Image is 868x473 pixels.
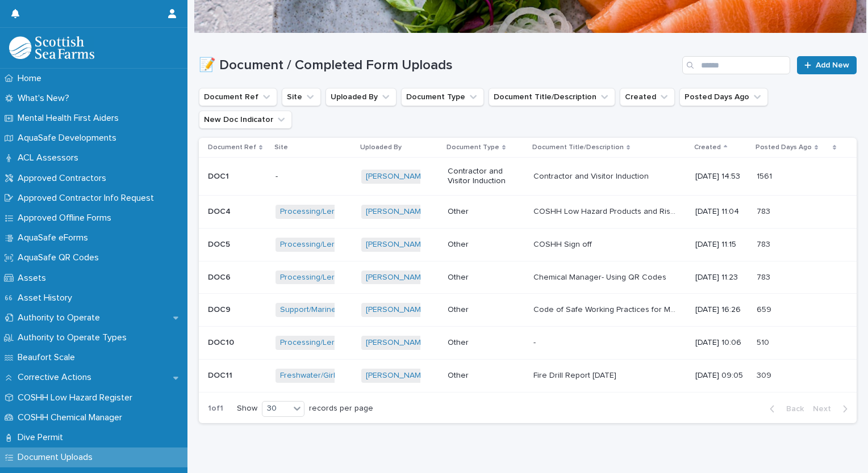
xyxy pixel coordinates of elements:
[13,73,51,84] p: Home
[446,141,499,154] p: Document Type
[533,238,594,250] p: COSHH Sign off
[13,173,115,184] p: Approved Contractors
[208,369,235,381] p: DOC11
[679,88,768,106] button: Posted Days Ago
[280,371,346,381] a: Freshwater/Girlsta
[199,158,857,196] tr: DOC1DOC1 -[PERSON_NAME] Contractor and Visitor InductionContractor and Visitor InductionContracto...
[695,172,747,181] p: [DATE] 14:53
[757,336,771,348] p: 510
[13,213,120,223] p: Approved Offline Forms
[757,271,773,282] p: 783
[208,205,233,217] p: DOC4
[533,271,669,282] p: Chemical Manager- Using QR Codes
[199,327,857,360] tr: DOC10DOC10 Processing/Lerwick Factory (Gremista) [PERSON_NAME] Other-- [DATE] 10:06510510
[282,88,321,106] button: Site
[695,371,747,381] p: [DATE] 09:05
[448,305,519,315] p: Other
[695,207,747,217] p: [DATE] 11:04
[366,305,428,315] a: [PERSON_NAME]
[756,141,812,154] p: Posted Days Ago
[208,141,256,154] p: Document Ref
[366,207,428,217] a: [PERSON_NAME]
[13,233,97,243] p: AquaSafe eForms
[694,141,721,154] p: Created
[199,195,857,228] tr: DOC4DOC4 Processing/Lerwick Factory (Gremista) [PERSON_NAME] OtherCOSHH Low Hazard Products and R...
[262,403,290,415] div: 30
[757,238,773,250] p: 783
[533,170,651,181] p: Contractor and Visitor Induction
[695,240,747,250] p: [DATE] 11:15
[280,207,418,217] a: Processing/Lerwick Factory (Gremista)
[366,172,428,181] a: [PERSON_NAME]
[533,369,619,381] p: Fire Drill Report [DATE]
[761,404,808,414] button: Back
[199,228,857,261] tr: DOC5DOC5 Processing/Lerwick Factory (Gremista) [PERSON_NAME] OtherCOSHH Sign offCOSHH Sign off [D...
[757,369,774,381] p: 309
[360,141,402,154] p: Uploaded By
[13,392,141,403] p: COSHH Low Hazard Register
[199,261,857,294] tr: DOC6DOC6 Processing/Lerwick Factory (Gremista) [PERSON_NAME] OtherChemical Manager- Using QR Code...
[13,332,136,343] p: Authority to Operate Types
[208,271,233,282] p: DOC6
[199,359,857,392] tr: DOC11DOC11 Freshwater/Girlsta [PERSON_NAME] OtherFire Drill Report [DATE]Fire Drill Report [DATE]...
[13,412,131,423] p: COSHH Chemical Manager
[13,193,163,204] p: Approved Contractor Info Request
[13,133,126,143] p: AquaSafe Developments
[489,88,615,106] button: Document Title/Description
[532,141,624,154] p: Document Title/Description
[274,141,288,154] p: Site
[280,273,418,282] a: Processing/Lerwick Factory (Gremista)
[280,305,374,315] a: Support/Marine H&S Only
[13,93,78,104] p: What's New?
[237,404,257,413] p: Show
[280,338,418,348] a: Processing/Lerwick Factory (Gremista)
[208,170,231,181] p: DOC1
[401,88,484,106] button: Document Type
[13,252,108,263] p: AquaSafe QR Codes
[208,336,236,348] p: DOC10
[797,56,857,74] a: Add New
[199,395,232,423] p: 1 of 1
[448,371,519,381] p: Other
[695,273,747,282] p: [DATE] 11:23
[813,405,838,413] span: Next
[533,303,678,315] p: Code of Safe Working Practices for Merchant Seafarers (COSWP)
[199,88,277,106] button: Document Ref
[448,338,519,348] p: Other
[13,312,109,323] p: Authority to Operate
[13,452,102,463] p: Document Uploads
[533,205,678,217] p: COSHH Low Hazard Products and Risk Assessment
[309,404,373,413] p: records per page
[13,432,72,443] p: Dive Permit
[448,167,519,186] p: Contractor and Visitor Induction
[816,61,849,69] span: Add New
[366,273,428,282] a: [PERSON_NAME]
[448,273,519,282] p: Other
[779,405,804,413] span: Back
[208,303,233,315] p: DOC9
[13,352,84,363] p: Beaufort Scale
[695,338,747,348] p: [DATE] 10:06
[13,153,87,163] p: ACL Assessors
[366,338,428,348] a: [PERSON_NAME]
[13,113,128,124] p: Mental Health First Aiders
[199,57,678,74] h1: 📝 Document / Completed Form Uploads
[13,293,81,303] p: Asset History
[808,404,857,414] button: Next
[448,240,519,250] p: Other
[276,172,347,181] p: -
[695,305,747,315] p: [DATE] 16:26
[199,294,857,327] tr: DOC9DOC9 Support/Marine H&S Only [PERSON_NAME] OtherCode of Safe Working Practices for Merchant S...
[533,336,538,348] p: -
[208,238,232,250] p: DOC5
[366,240,428,250] a: [PERSON_NAME]
[9,36,94,59] img: bPIBxiqnSb2ggTQWdOVV
[757,170,774,181] p: 1561
[620,88,675,106] button: Created
[682,56,790,74] input: Search
[13,372,101,383] p: Corrective Actions
[13,273,55,284] p: Assets
[199,111,292,129] button: New Doc Indicator
[280,240,418,250] a: Processing/Lerwick Factory (Gremista)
